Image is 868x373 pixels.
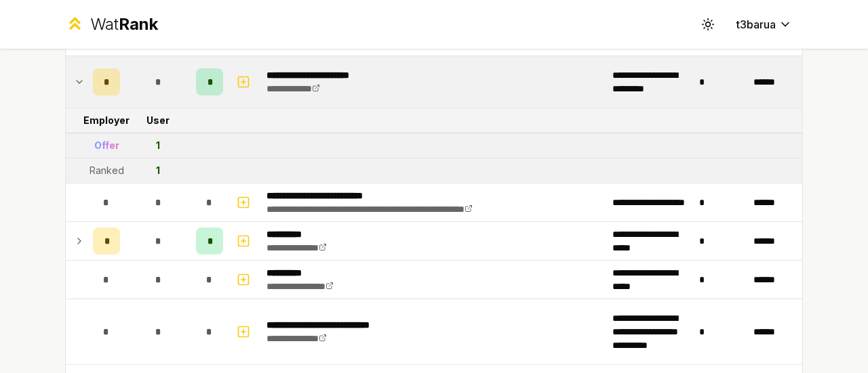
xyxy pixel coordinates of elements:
td: Employer [87,108,125,133]
div: Wat [90,14,158,35]
span: Rank [119,14,158,34]
button: t3barua [726,12,803,37]
a: WatRank [65,14,158,35]
div: 1 [156,139,160,152]
td: User [125,108,191,133]
div: 1 [156,164,160,177]
div: Ranked [90,164,124,177]
div: Offer [94,139,119,152]
span: t3barua [736,16,776,32]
